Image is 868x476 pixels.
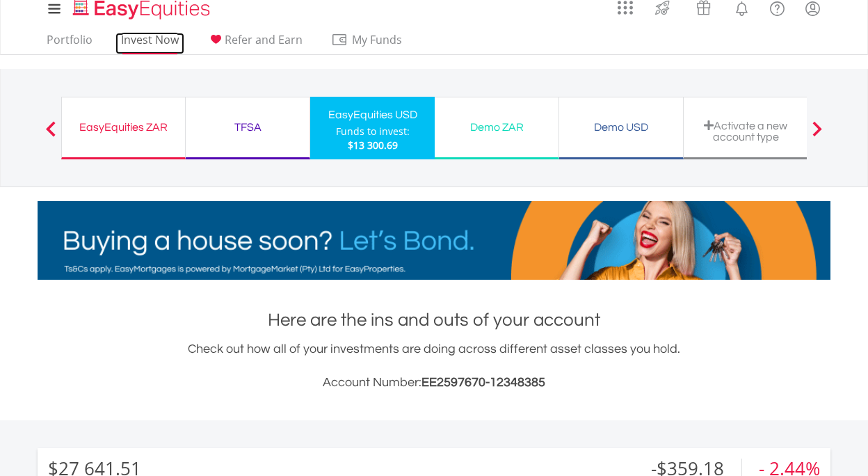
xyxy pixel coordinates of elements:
img: EasyMortage Promotion Banner [38,201,830,280]
a: Portfolio [41,33,98,54]
div: Check out how all of your investments are doing across different asset classes you hold. [38,340,830,392]
div: Demo USD [568,118,675,137]
div: Activate a new account type [692,120,799,143]
h1: Here are the ins and outs of your account [38,308,830,333]
h3: Account Number: [38,373,830,392]
a: Refer and Earn [202,33,308,54]
span: Refer and Earn [225,32,303,47]
div: TFSA [194,118,301,137]
div: Funds to invest: [336,125,410,138]
div: EasyEquities ZAR [70,118,177,137]
div: EasyEquities USD [319,105,426,125]
a: Invest Now [115,33,184,54]
div: Demo ZAR [443,118,550,137]
span: My Funds [331,31,422,49]
span: $13 300.69 [348,138,398,152]
span: EE2597670-12348385 [421,376,545,389]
